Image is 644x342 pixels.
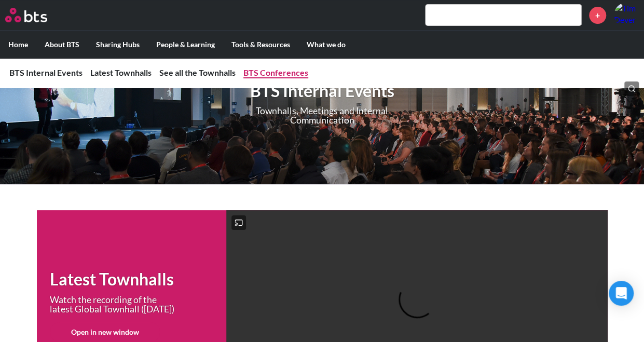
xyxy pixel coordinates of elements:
[50,295,181,313] p: Watch the recording of the latest Global Townhall ([DATE])
[223,31,298,58] label: Tools & Resources
[609,281,634,306] div: Open Intercom Messenger
[589,7,606,24] a: +
[243,67,308,77] a: BTS Conferences
[90,67,152,77] a: Latest Townhalls
[36,31,88,58] label: About BTS
[50,268,213,291] h1: Latest Townhalls
[148,31,223,58] label: People & Learning
[614,3,639,28] img: Tim Dever
[159,67,236,77] a: See all the Townhalls
[614,3,639,28] a: Profile
[223,79,421,103] h1: BTS Internal Events
[5,8,66,22] a: Go home
[243,106,402,125] p: Townhalls, Meetings and Internal Communication
[88,31,148,58] label: Sharing Hubs
[5,8,47,22] img: BTS Logo
[9,67,83,77] a: BTS Internal Events
[298,31,354,58] label: What we do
